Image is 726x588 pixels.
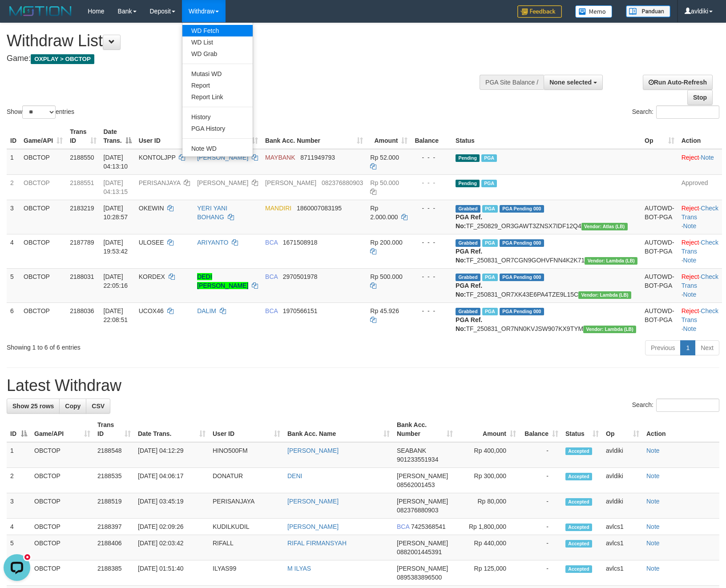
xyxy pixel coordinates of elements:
[632,105,719,119] label: Search:
[7,174,20,200] td: 2
[500,274,544,281] span: PGA Pending
[134,468,209,493] td: [DATE] 04:06:17
[411,124,452,149] th: Balance
[104,179,128,195] span: [DATE] 04:13:15
[31,560,94,586] td: OBCTOP
[287,472,302,479] a: DENI
[134,493,209,519] td: [DATE] 03:45:19
[7,442,31,468] td: 1
[687,90,713,105] a: Stop
[646,472,660,479] a: Note
[646,447,660,454] a: Note
[482,239,498,247] span: Marked by avlcs2
[456,560,520,586] td: Rp 125,000
[139,273,165,280] span: KORDEX
[7,124,20,149] th: ID
[645,340,681,355] a: Previous
[520,535,562,560] td: -
[59,399,86,414] a: Copy
[7,32,475,50] h1: Withdraw List
[7,493,31,519] td: 3
[456,154,480,162] span: Pending
[565,524,592,531] span: Accepted
[456,239,480,247] span: Grabbed
[456,442,520,468] td: Rp 400,000
[7,268,20,302] td: 5
[209,535,284,560] td: RIFALL
[182,80,253,91] a: Report
[646,498,660,505] a: Note
[7,302,20,337] td: 6
[641,234,678,268] td: AUTOWD-BOT-PGA
[678,124,722,149] th: Action
[397,540,448,547] span: [PERSON_NAME]
[182,48,253,60] a: WD Grab
[397,507,438,514] span: Copy 082376880903 to clipboard
[265,307,278,314] span: BCA
[287,565,311,572] a: M ILYAS
[452,234,641,268] td: TF_250831_OR7CGN9GOHVFNN4K2K71
[682,307,718,323] a: Check Trans
[209,560,284,586] td: ILYAS99
[456,180,480,187] span: Pending
[452,302,641,337] td: TF_250831_OR7NN0KVJSW907KX9TYM
[397,548,442,556] span: Copy 0882001445391 to clipboard
[265,205,291,212] span: MANDIRI
[31,417,94,442] th: Game/API: activate to sort column ascending
[139,179,181,186] span: PERISANJAYA
[94,442,134,468] td: 2188548
[678,174,722,200] td: Approved
[31,535,94,560] td: OBCTOP
[197,239,228,246] a: ARIYANTO
[7,54,475,63] h4: Game:
[104,205,128,221] span: [DATE] 10:28:57
[7,468,31,493] td: 2
[456,248,482,264] b: PGA Ref. No:
[197,154,248,161] a: [PERSON_NAME]
[182,143,253,154] a: Note WD
[456,468,520,493] td: Rp 300,000
[456,308,480,315] span: Grabbed
[209,493,284,519] td: PERISANJAYA
[683,257,697,264] a: Note
[456,535,520,560] td: Rp 440,000
[262,124,367,149] th: Bank Acc. Number: activate to sort column ascending
[397,498,448,505] span: [PERSON_NAME]
[94,560,134,586] td: 2188385
[287,498,339,505] a: [PERSON_NAME]
[701,154,714,161] a: Note
[182,36,253,48] a: WD List
[452,268,641,302] td: TF_250831_OR7XK43E6PA4TZE9L15C
[678,149,722,175] td: ·
[31,519,94,535] td: OBCTOP
[482,274,498,281] span: Marked by avlcs1
[4,4,30,30] button: Open LiveChat chat widget
[500,308,544,315] span: PGA Pending
[581,223,628,230] span: Vendor URL: https://dashboard.q2checkout.com/secure
[680,340,695,355] a: 1
[283,239,318,246] span: Copy 1671508918 to clipboard
[500,239,544,247] span: PGA Pending
[70,239,94,246] span: 2187789
[578,291,631,299] span: Vendor URL: https://dashboard.q2checkout.com/secure
[683,325,697,332] a: Note
[70,273,94,280] span: 2188031
[134,535,209,560] td: [DATE] 02:03:42
[370,239,402,246] span: Rp 200.000
[682,273,718,289] a: Check Trans
[7,105,74,119] label: Show entries
[602,535,643,560] td: avlcs1
[482,205,498,213] span: Marked by avlcs2
[520,493,562,519] td: -
[297,205,342,212] span: Copy 1860007083195 to clipboard
[602,560,643,586] td: avlcs1
[682,273,699,280] a: Reject
[182,25,253,36] a: WD Fetch
[139,307,164,314] span: UCOX46
[397,574,442,581] span: Copy 0895383896500 to clipboard
[520,560,562,586] td: -
[678,234,722,268] td: · ·
[602,468,643,493] td: avldiki
[7,4,74,18] img: MOTION_logo.png
[565,540,592,548] span: Accepted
